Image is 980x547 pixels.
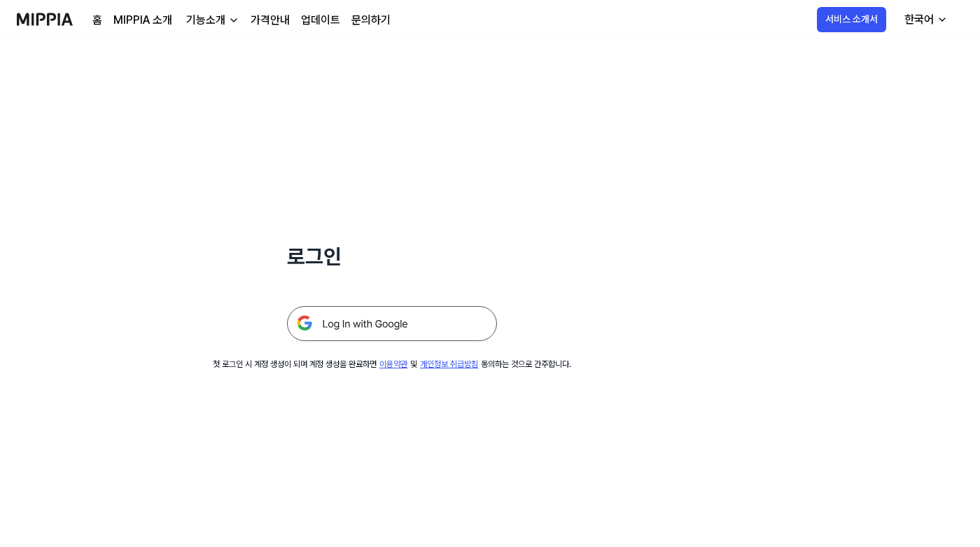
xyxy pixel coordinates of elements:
a: 가격안내 [251,12,290,29]
h1: 로그인 [287,241,497,272]
button: 기능소개 [183,12,239,29]
a: 업데이트 [301,12,340,29]
a: MIPPIA 소개 [113,12,172,29]
img: down [228,15,239,26]
a: 개인정보 취급방침 [420,359,478,369]
div: 기능소개 [183,12,228,29]
div: 한국어 [902,11,937,28]
a: 홈 [92,12,102,29]
a: 이용약관 [379,359,407,369]
a: 문의하기 [351,12,391,29]
button: 서비스 소개서 [817,7,886,32]
div: 첫 로그인 시 계정 생성이 되며 계정 생성을 완료하면 및 동의하는 것으로 간주합니다. [213,358,571,371]
button: 한국어 [893,6,956,34]
img: 구글 로그인 버튼 [287,306,497,341]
